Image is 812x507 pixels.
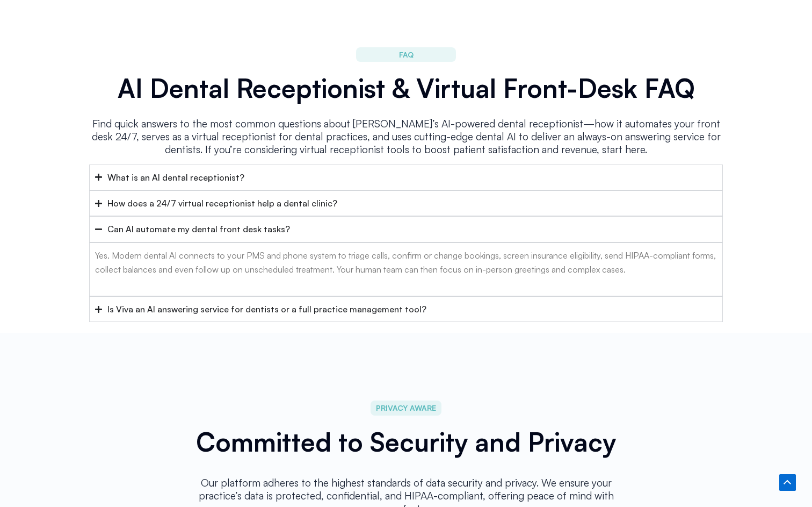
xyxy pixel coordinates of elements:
[89,216,723,242] summary: Can AI automate my dental front desk tasks?
[89,73,723,104] h2: AI Dental Receptionist & Virtual Front-Desk FAQ
[186,426,626,458] h2: Committed to Security and Privacy
[89,165,723,323] div: Accordion. Open links with Enter or Space, close with Escape, and navigate with Arrow Keys
[107,196,337,210] div: How does a 24/7 virtual receptionist help a dental clinic?
[399,48,414,61] span: FAQ
[107,170,244,184] div: What is an AI dental receptionist?
[89,190,723,216] summary: How does a 24/7 virtual receptionist help a dental clinic?
[89,117,723,156] p: Find quick answers to the most common questions about [PERSON_NAME]’s AI-powered dental reception...
[107,302,426,316] div: Is Viva an AI answering service for dentists or a full practice management tool?
[89,165,723,190] summary: What is an AI dental receptionist?
[376,402,436,414] span: PRIVACY AWARE
[95,248,717,277] p: Yes. Modern dental AI connects to your PMS and phone system to triage calls, confirm or change bo...
[89,296,723,322] summary: Is Viva an AI answering service for dentists or a full practice management tool?
[107,222,290,236] div: Can AI automate my dental front desk tasks?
